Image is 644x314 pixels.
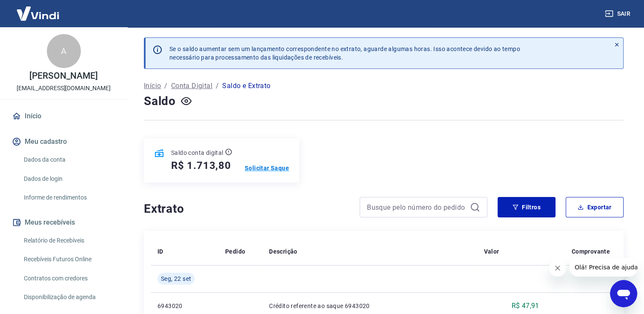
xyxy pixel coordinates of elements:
a: Relatório de Recebíveis [20,232,117,249]
a: Início [10,107,117,126]
h5: R$ 1.713,80 [171,159,231,172]
button: Filtros [498,197,555,217]
button: Meu cadastro [10,132,117,151]
iframe: Mensagem da empresa [570,258,637,277]
p: 6943020 [157,302,212,310]
button: Meus recebíveis [10,213,117,232]
p: / [216,81,219,91]
a: Início [144,81,161,91]
div: A [47,34,81,68]
p: Crédito referente ao saque 6943020 [269,302,470,310]
p: / [164,81,167,91]
p: Descrição [269,247,298,256]
iframe: Fechar mensagem [549,260,566,277]
p: Pedido [225,247,245,256]
p: Comprovante [572,247,610,256]
a: Solicitar Saque [245,164,289,172]
p: ID [157,247,163,256]
p: R$ 47,91 [511,301,539,311]
p: Saldo e Extrato [222,81,270,91]
p: Saldo conta digital [171,148,223,157]
span: Olá! Precisa de ajuda? [5,6,72,13]
button: Exportar [566,197,624,217]
input: Busque pelo número do pedido [367,201,467,214]
a: Informe de rendimentos [20,189,117,206]
p: [PERSON_NAME] [29,71,97,80]
p: [EMAIL_ADDRESS][DOMAIN_NAME] [17,84,111,93]
p: Valor [484,247,499,256]
h4: Saldo [144,93,176,110]
a: Contratos com credores [20,270,117,287]
img: Vindi [10,0,66,26]
p: Se o saldo aumentar sem um lançamento correspondente no extrato, aguarde algumas horas. Isso acon... [169,45,520,62]
a: Conta Digital [171,81,212,91]
a: Dados de login [20,170,117,188]
a: Dados da conta [20,151,117,168]
button: Sair [603,6,634,22]
h4: Extrato [144,200,349,217]
iframe: Botão para abrir a janela de mensagens [610,280,637,307]
a: Recebíveis Futuros Online [20,251,117,268]
span: Seg, 22 set [161,274,191,283]
a: Disponibilização de agenda [20,288,117,306]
